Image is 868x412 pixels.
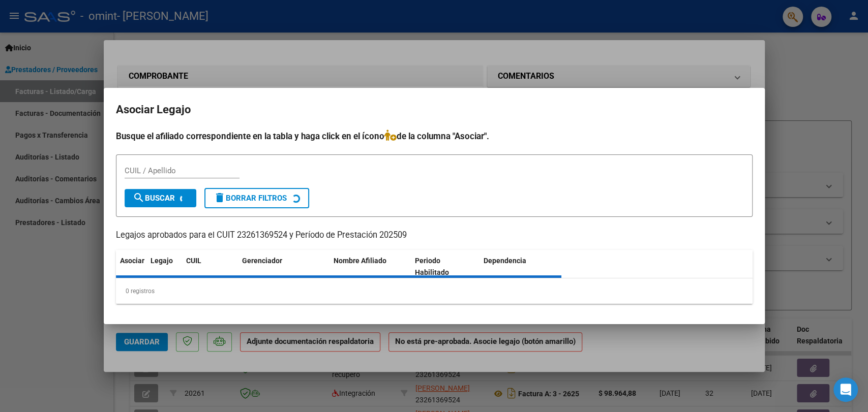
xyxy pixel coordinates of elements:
datatable-header-cell: Legajo [146,250,182,283]
span: Gerenciador [242,257,282,265]
span: Legajo [151,257,173,265]
span: Asociar [120,257,144,265]
datatable-header-cell: CUIL [182,250,238,283]
div: Open Intercom Messenger [833,377,858,402]
h4: Busque el afiliado correspondiente en la tabla y haga click en el ícono de la columna "Asociar". [116,130,753,143]
datatable-header-cell: Dependencia [480,250,561,283]
h2: Asociar Legajo [116,100,753,119]
button: Borrar Filtros [204,188,309,208]
mat-icon: delete [214,192,226,204]
span: Buscar [133,194,175,203]
datatable-header-cell: Asociar [116,250,146,283]
span: CUIL [186,257,201,265]
datatable-header-cell: Periodo Habilitado [411,250,480,283]
span: Periodo Habilitado [415,257,449,276]
div: 0 registros [116,278,753,304]
p: Legajos aprobados para el CUIT 23261369524 y Período de Prestación 202509 [116,229,753,242]
datatable-header-cell: Nombre Afiliado [330,250,411,283]
button: Buscar [125,189,196,207]
mat-icon: search [133,192,145,204]
span: Borrar Filtros [214,194,287,203]
span: Dependencia [484,257,526,265]
datatable-header-cell: Gerenciador [238,250,330,283]
span: Nombre Afiliado [334,257,386,265]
